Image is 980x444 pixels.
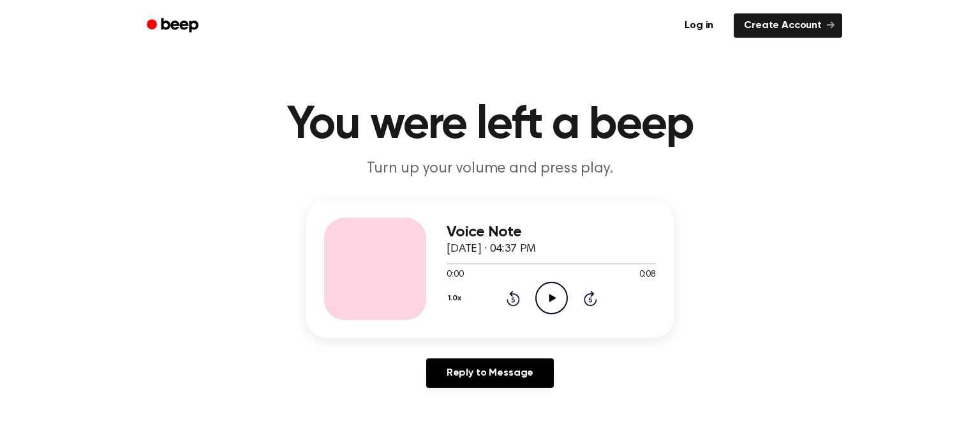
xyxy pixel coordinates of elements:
[447,243,536,255] span: [DATE] · 04:37 PM
[426,358,554,388] a: Reply to Message
[734,13,842,38] a: Create Account
[245,158,735,180] p: Turn up your volume and press play.
[447,224,656,241] h3: Voice Note
[447,287,466,309] button: 1.0x
[163,102,817,148] h1: You were left a beep
[672,11,726,40] a: Log in
[639,268,656,282] span: 0:08
[138,13,210,38] a: Beep
[447,268,463,282] span: 0:00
